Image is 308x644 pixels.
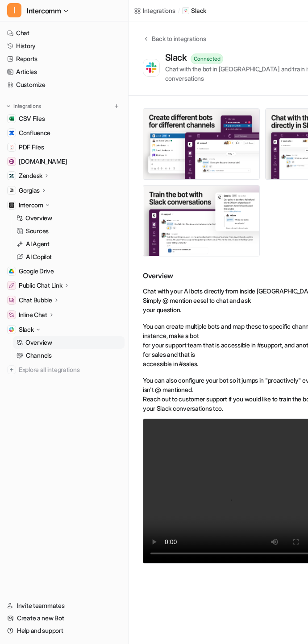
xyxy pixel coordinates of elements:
a: CSV FilesCSV Files [4,112,125,125]
img: Confluence [9,130,14,136]
div: Integrations [143,6,175,15]
p: Overview [25,338,52,347]
a: Slack iconSlack [182,6,206,15]
p: Slack [191,6,206,15]
p: Gorgias [19,186,40,195]
a: Chat [4,27,125,39]
a: Articles [4,66,125,78]
img: www.helpdesk.com [9,159,14,164]
button: Integrations [4,102,44,111]
img: menu_add.svg [113,103,120,109]
a: Invite teammates [4,599,125,612]
div: Back to integrations [149,34,206,43]
p: Zendesk [19,171,42,180]
a: AI Copilot [13,251,125,263]
button: Back to integrations [143,34,206,52]
p: Overview [25,214,52,223]
span: I [7,3,21,17]
span: Explore all integrations [19,363,121,377]
a: PDF FilesPDF Files [4,141,125,153]
img: Google Drive [9,268,14,274]
img: Slack logo [145,60,158,75]
img: Inline Chat [9,312,14,318]
p: AI Copilot [26,252,52,261]
p: AI Agent [26,239,50,248]
a: Channels [13,349,125,362]
a: Overview [13,336,125,349]
span: [DOMAIN_NAME] [19,157,67,166]
a: Help and support [4,624,125,637]
a: AI Agent [13,238,125,250]
img: Slack icon [183,8,188,13]
p: Integrations [13,103,41,110]
img: expand menu [5,103,12,109]
span: Confluence [19,128,50,137]
a: Create a new Bot [4,612,125,624]
div: Slack [165,52,191,63]
p: Intercom [19,201,43,210]
a: Overview [13,212,125,224]
a: www.helpdesk.com[DOMAIN_NAME] [4,155,125,168]
span: / [178,7,180,15]
img: PDF Files [9,144,14,150]
p: Sources [26,227,49,235]
a: Reports [4,53,125,65]
p: Inline Chat [19,310,47,319]
p: Channels [26,351,52,360]
a: History [4,40,125,52]
a: Sources [13,225,125,237]
img: Gorgias [9,188,14,193]
p: Public Chat Link [19,281,62,290]
p: Slack [19,325,34,334]
a: Integrations [134,6,175,15]
a: Customize [4,78,125,91]
img: Chat Bubble [9,297,14,303]
img: Public Chat Link [9,283,14,288]
a: Explore all integrations [4,363,125,376]
div: Connected [191,54,224,64]
img: CSV Files [9,116,14,121]
span: Intercomm [27,4,61,17]
a: Google DriveGoogle Drive [4,265,125,277]
img: explore all integrations [7,365,16,374]
img: Zendesk [9,173,14,178]
img: Slack [9,327,14,332]
a: ConfluenceConfluence [4,127,125,139]
span: Google Drive [19,267,54,276]
span: CSV Files [19,114,45,123]
img: Intercom [9,202,14,208]
p: Chat Bubble [19,296,52,305]
span: PDF Files [19,143,44,152]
